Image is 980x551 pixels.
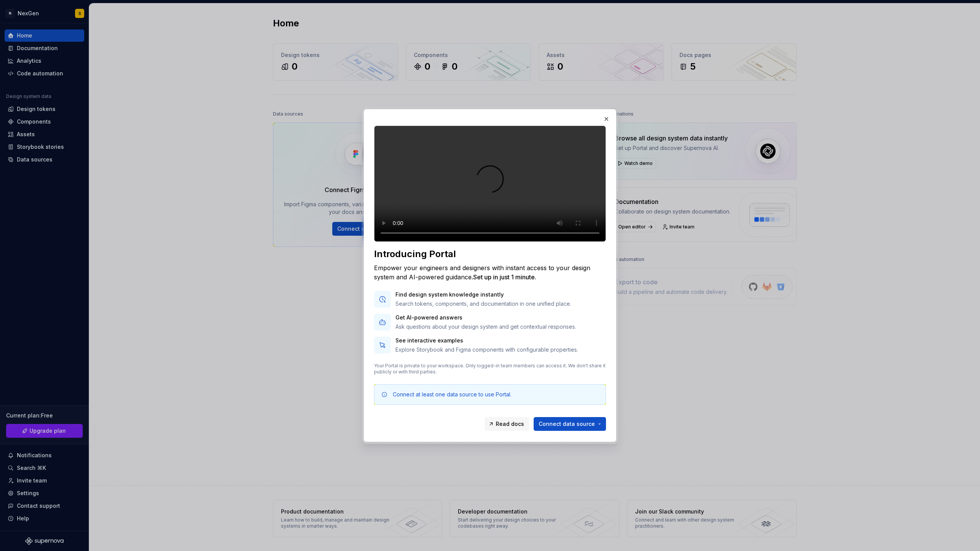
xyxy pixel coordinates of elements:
[534,417,606,431] button: Connect data source
[393,391,511,398] div: Connect at least one data source to use Portal.
[539,420,595,428] span: Connect data source
[395,291,571,298] p: Find design system knowledge instantly
[473,273,536,281] span: Set up in just 1 minute.
[395,346,578,354] p: Explore Storybook and Figma components with configurable properties.
[395,314,576,321] p: Get AI-powered answers
[374,263,606,282] div: Empower your engineers and designers with instant access to your design system and AI-powered gui...
[374,363,606,375] p: Your Portal is private to your workspace. Only logged-in team members can access it. We don't sha...
[395,300,571,308] p: Search tokens, components, and documentation in one unified place.
[496,420,524,428] span: Read docs
[395,337,578,344] p: See interactive examples
[485,417,529,431] a: Read docs
[374,248,606,260] div: Introducing Portal
[395,323,576,331] p: Ask questions about your design system and get contextual responses.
